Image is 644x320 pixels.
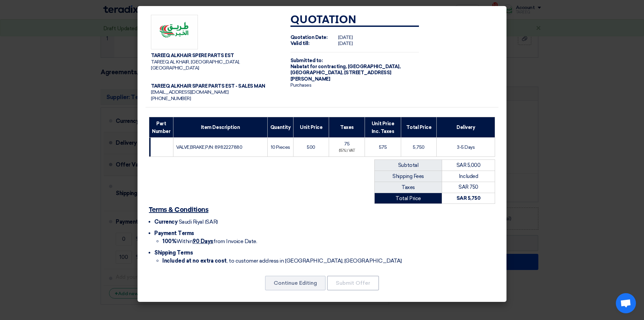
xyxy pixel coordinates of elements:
font: TAREEQ ALKHAIR SPARE PARTS EST - SALES MAN [151,83,265,89]
font: [GEOGRAPHIC_DATA], [GEOGRAPHIC_DATA], [STREET_ADDRESS] [290,64,400,76]
font: Purchases [290,82,312,88]
font: Submitted to: [290,58,323,63]
font: TAREEQ ALKHAIR SPERE PARTS EST [151,53,234,58]
font: Nabatat for contracting, [290,64,347,70]
font: Subtotal [398,162,418,168]
font: SAR 750 [459,184,478,190]
font: 90 Days [193,238,213,244]
font: Taxes [401,184,415,190]
div: Open chat [616,293,636,313]
font: [PHONE_NUMBER] [151,96,191,101]
font: Within [176,238,193,244]
font: [DATE] [338,41,353,46]
font: Shipping Terms [154,249,193,256]
font: Quantity [270,125,290,130]
font: [DATE] [338,35,353,40]
font: 75 [344,141,350,147]
font: Item Description [201,125,240,130]
font: Valid till: [290,41,310,46]
font: Payment Terms [154,230,194,236]
font: 500 [307,144,315,150]
button: Continue Editing [265,276,326,290]
font: (15%) VAT [339,148,356,153]
font: from Invoice Date. [213,238,257,244]
button: Submit Offer [327,276,379,290]
font: Total Price [406,125,432,130]
font: , to customer address in [GEOGRAPHIC_DATA], [GEOGRAPHIC_DATA] [227,258,402,264]
font: TAREEQ AL KHAIR, [GEOGRAPHIC_DATA], [GEOGRAPHIC_DATA] [151,59,240,71]
img: Company Logo [151,15,198,50]
font: Delivery [457,125,475,130]
font: SAR 5,750 [457,195,481,201]
font: Included [459,173,478,179]
font: SAR 5,000 [457,162,481,168]
font: 575 [379,144,387,150]
font: Shipping Fees [392,173,424,179]
font: Included at no extra cost [162,258,227,264]
font: Unit Price [300,125,322,130]
font: 10 Pieces [271,144,290,150]
font: 100% [162,238,176,244]
font: Continue Editing [274,280,317,286]
font: Terms & Conditions [149,207,208,213]
font: [EMAIL_ADDRESS][DOMAIN_NAME] [151,89,229,95]
font: Taxes [340,125,354,130]
font: Saudi Riyal (SAR) [179,219,218,225]
font: VALVE,BRAKE,P/N: 8982227880 [176,144,242,150]
font: Quotation [290,15,357,26]
font: Part Number [152,121,170,134]
font: Quotation Date: [290,35,328,40]
font: Total Price [395,195,421,201]
font: Currency [154,219,177,225]
font: Submit Offer [336,280,370,286]
font: Unit Price Inc. Taxes [372,121,394,134]
font: [PERSON_NAME] [290,76,330,82]
font: 3-5 Days [457,144,475,150]
font: 5,750 [413,144,425,150]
